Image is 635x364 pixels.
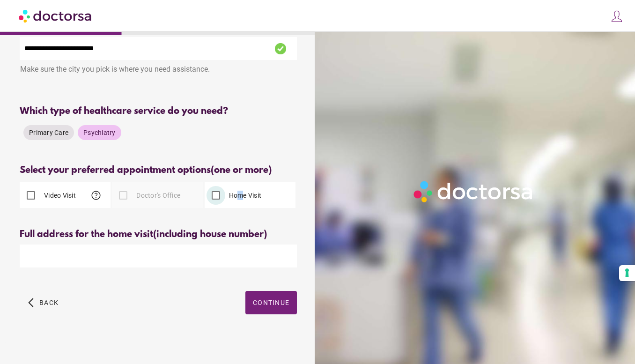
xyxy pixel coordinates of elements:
[83,129,116,136] span: Psychiatry
[29,129,68,136] span: Primary Care
[20,165,297,176] div: Select your preferred appointment options
[39,299,59,306] span: Back
[245,291,297,314] button: Continue
[153,229,267,240] span: (including house number)
[253,299,289,306] span: Continue
[20,106,297,117] div: Which type of healthcare service do you need?
[211,165,272,176] span: (one or more)
[134,191,180,200] label: Doctor's Office
[24,291,62,314] button: arrow_back_ios Back
[90,190,102,201] span: help
[227,191,262,200] label: Home Visit
[20,60,297,81] div: Make sure the city you pick is where you need assistance.
[20,229,297,240] div: Full address for the home visit
[619,265,635,281] button: Your consent preferences for tracking technologies
[19,5,93,26] img: Doctorsa.com
[610,10,623,23] img: icons8-customer-100.png
[410,178,537,206] img: Logo-Doctorsa-trans-White-partial-flat.png
[42,191,76,200] label: Video Visit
